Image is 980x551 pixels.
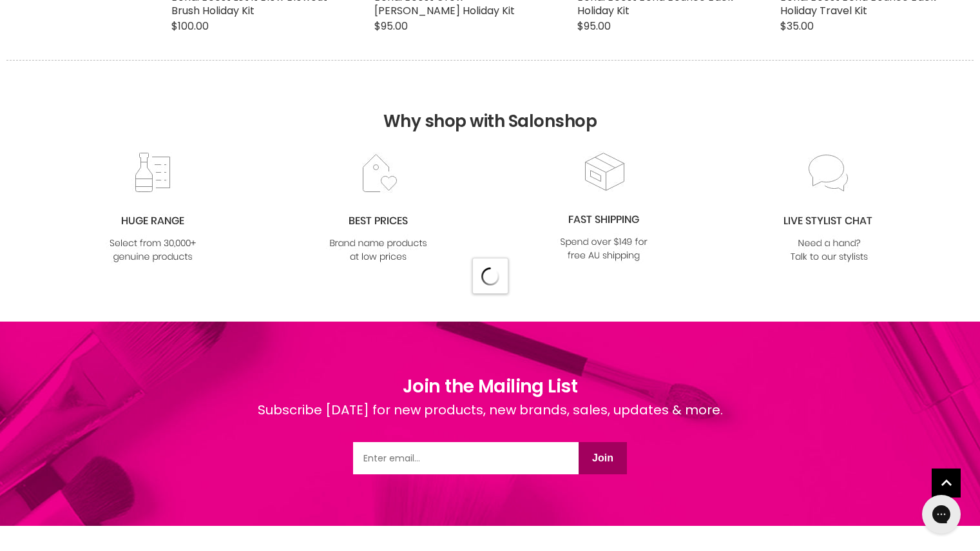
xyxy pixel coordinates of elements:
div: Subscribe [DATE] for new products, new brands, sales, updates & more. [258,400,723,442]
a: Back to top [932,469,961,498]
button: Join [579,442,627,474]
h1: Join the Mailing List [258,373,723,400]
span: Back to top [932,469,961,502]
span: $95.00 [374,19,408,34]
input: Email [353,442,579,474]
img: range2_8cf790d4-220e-469f-917d-a18fed3854b6.jpg [101,152,205,265]
span: $95.00 [577,19,611,34]
iframe: Gorgias live chat messenger [916,490,967,538]
img: prices.jpg [326,152,430,265]
img: chat_c0a1c8f7-3133-4fc6-855f-7264552747f6.jpg [777,152,881,265]
img: fast.jpg [552,151,656,264]
span: $35.00 [780,19,814,34]
span: $100.00 [171,19,209,34]
h2: Why shop with Salonshop [6,60,974,151]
